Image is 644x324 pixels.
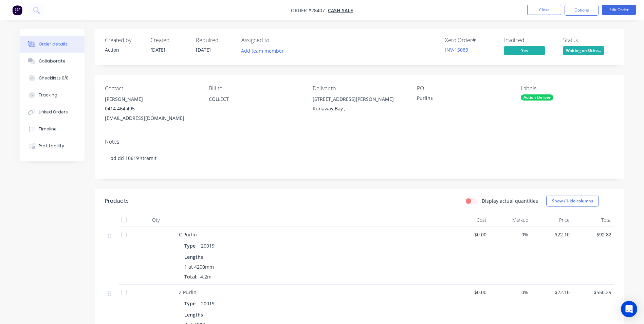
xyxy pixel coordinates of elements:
div: Action [105,46,142,53]
button: Add team member [237,46,287,55]
button: Linked Orders [20,104,85,121]
span: C Purlin [179,231,197,238]
div: Products [105,197,129,205]
div: Linked Orders [39,109,68,115]
button: Edit Order [602,5,636,15]
span: 1 at 4200mm [184,263,214,270]
span: Lengths [184,253,203,260]
a: CASH SALE [328,7,353,14]
span: $92.82 [575,231,611,238]
div: [PERSON_NAME]0414 464 495[EMAIL_ADDRESS][DOMAIN_NAME] [105,94,198,123]
div: Status [563,37,614,43]
span: Order #28407 - [291,7,328,14]
div: Labels [521,85,614,92]
div: PO [417,85,510,92]
span: $550.29 [575,289,611,296]
button: Timeline [20,121,85,138]
span: [DATE] [150,47,165,53]
span: Z Purlin [179,289,197,295]
div: pd dd 10619 stramit [105,148,614,168]
div: [STREET_ADDRESS][PERSON_NAME] [313,94,406,104]
span: $0.00 [450,231,487,238]
span: $22.10 [534,289,570,296]
div: Type [184,299,198,308]
div: Type [184,241,198,251]
div: Tracking [39,92,57,98]
span: Yes [504,46,545,55]
button: Show / Hide columns [546,196,599,206]
div: COLLECT [209,94,302,116]
div: Runaway Bay , [313,104,406,113]
button: Waiting on Othe... [563,46,604,56]
div: 0414 464 495 [105,104,198,113]
div: [EMAIL_ADDRESS][DOMAIN_NAME] [105,113,198,123]
div: Invoiced [504,37,555,43]
div: Contact [105,85,198,92]
div: Open Intercom Messenger [621,301,637,317]
div: Profitability [39,143,64,149]
div: Markup [489,213,531,227]
button: Options [565,5,599,16]
span: Total: [184,273,198,280]
button: Tracking [20,87,85,104]
button: Add team member [241,46,288,55]
button: Order details [20,36,85,53]
div: Notes [105,139,614,145]
div: Cost [448,213,490,227]
a: INV-15083 [445,47,468,53]
div: Collaborate [39,58,66,64]
div: Assigned to [241,37,309,43]
span: Lengths [184,311,203,318]
div: Qty [135,213,176,227]
span: Waiting on Othe... [563,46,604,55]
div: Required [196,37,233,43]
span: $22.10 [534,231,570,238]
span: 4.2m [198,273,214,280]
button: Checklists 0/0 [20,70,85,87]
span: 0% [492,289,528,296]
div: Xero Order # [445,37,496,43]
label: Display actual quantities [482,197,538,204]
div: Deliver to [313,85,406,92]
div: Action Deliver [521,94,553,101]
div: Order details [39,41,68,47]
div: Timeline [39,126,57,132]
span: $0.00 [450,289,487,296]
div: Purlins [417,94,502,104]
div: 20019 [198,299,217,308]
img: Factory [12,5,22,15]
div: 20019 [198,241,217,251]
div: Bill to [209,85,302,92]
span: 0% [492,231,528,238]
div: Price [531,213,573,227]
span: [DATE] [196,47,211,53]
button: Profitability [20,138,85,155]
div: [PERSON_NAME] [105,94,198,104]
div: Checklists 0/0 [39,75,69,81]
div: Created by [105,37,142,43]
button: Collaborate [20,53,85,70]
button: Close [527,5,561,15]
div: COLLECT [209,94,302,104]
div: Total [572,213,614,227]
div: [STREET_ADDRESS][PERSON_NAME]Runaway Bay , [313,94,406,116]
div: Created [150,37,188,43]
